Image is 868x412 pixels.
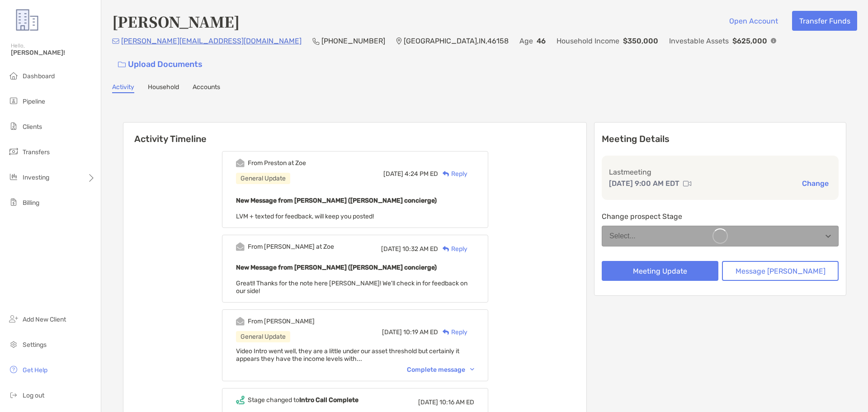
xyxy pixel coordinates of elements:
[792,11,857,31] button: Transfer Funds
[23,366,47,374] span: Get Help
[236,213,374,220] span: LVM + texted for feedback, will keep you posted!
[8,146,19,157] img: transfers icon
[236,159,245,167] img: Event icon
[23,316,66,323] span: Add New Client
[11,4,43,36] img: Zoe Logo
[23,341,47,349] span: Settings
[396,38,402,45] img: Location Icon
[312,38,320,45] img: Phone Icon
[438,244,467,254] div: Reply
[118,62,126,68] img: button icon
[8,313,19,324] img: add_new_client icon
[557,35,619,47] p: Household Income
[8,70,19,81] img: dashboard icon
[722,261,839,281] button: Message [PERSON_NAME]
[438,169,467,179] div: Reply
[443,329,449,335] img: Reply icon
[23,148,50,156] span: Transfers
[470,368,474,371] img: Chevron icon
[623,35,658,47] p: $350,000
[8,389,19,400] img: logout icon
[236,279,467,295] span: Great!! Thanks for the note here [PERSON_NAME]! We'll check in for feedback on our side!
[123,123,586,144] h6: Activity Timeline
[236,173,290,184] div: General Update
[418,398,438,406] span: [DATE]
[248,396,359,404] div: Stage changed to
[382,328,402,336] span: [DATE]
[519,35,533,47] p: Age
[402,245,438,253] span: 10:32 AM ED
[248,159,306,167] div: From Preston at Zoe
[236,347,459,363] span: Video Intro went well, they are a little under our asset threshold but certainly it appears they ...
[537,35,546,47] p: 46
[405,170,438,178] span: 4:24 PM ED
[23,98,45,105] span: Pipeline
[799,179,831,188] button: Change
[438,327,467,337] div: Reply
[236,242,245,251] img: Event icon
[193,83,220,93] a: Accounts
[236,396,245,404] img: Event icon
[732,35,767,47] p: $625,000
[771,38,776,43] img: Info Icon
[236,197,437,204] b: New Message from [PERSON_NAME] ([PERSON_NAME] concierge)
[11,49,95,57] span: [PERSON_NAME]!
[602,211,839,222] p: Change prospect Stage
[23,174,49,181] span: Investing
[609,166,831,178] p: Last meeting
[236,264,437,271] b: New Message from [PERSON_NAME] ([PERSON_NAME] concierge)
[403,328,438,336] span: 10:19 AM ED
[23,199,39,207] span: Billing
[112,83,134,93] a: Activity
[404,35,509,47] p: [GEOGRAPHIC_DATA] , IN , 46158
[8,121,19,132] img: clients icon
[112,11,240,32] h4: [PERSON_NAME]
[23,123,42,131] span: Clients
[602,133,839,145] p: Meeting Details
[381,245,401,253] span: [DATE]
[669,35,729,47] p: Investable Assets
[8,197,19,208] img: billing icon
[443,246,449,252] img: Reply icon
[383,170,403,178] span: [DATE]
[121,35,302,47] p: [PERSON_NAME][EMAIL_ADDRESS][DOMAIN_NAME]
[112,38,119,44] img: Email Icon
[683,180,691,187] img: communication type
[236,317,245,326] img: Event icon
[148,83,179,93] a: Household
[8,339,19,350] img: settings icon
[8,95,19,106] img: pipeline icon
[248,317,315,325] div: From [PERSON_NAME]
[112,55,208,74] a: Upload Documents
[321,35,385,47] p: [PHONE_NUMBER]
[23,72,55,80] span: Dashboard
[722,11,785,31] button: Open Account
[609,178,679,189] p: [DATE] 9:00 AM EDT
[248,243,334,251] div: From [PERSON_NAME] at Zoe
[439,398,474,406] span: 10:16 AM ED
[602,261,718,281] button: Meeting Update
[443,171,449,177] img: Reply icon
[236,331,290,342] div: General Update
[8,364,19,375] img: get-help icon
[407,366,474,374] div: Complete message
[8,171,19,182] img: investing icon
[299,396,359,404] b: Intro Call Complete
[23,392,44,399] span: Log out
